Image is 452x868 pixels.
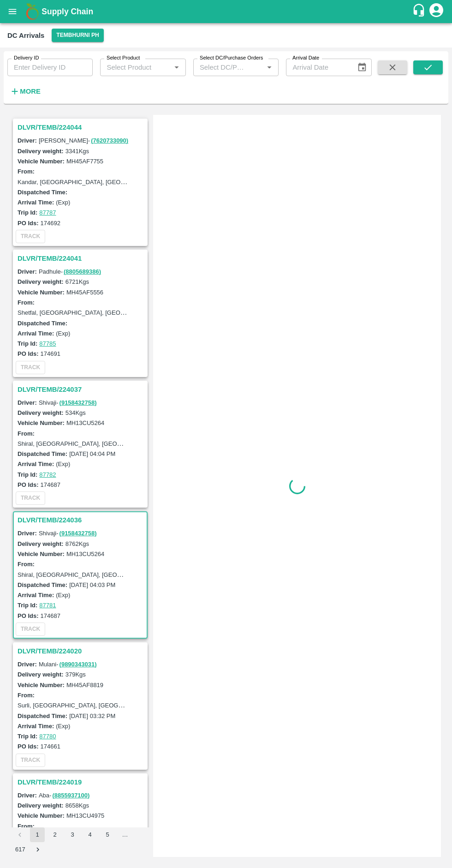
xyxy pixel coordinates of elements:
[18,514,146,526] h3: DLVR/TEMB/224036
[18,471,37,478] label: Trip Id:
[18,178,299,186] label: Kandar, [GEOGRAPHIC_DATA], [GEOGRAPHIC_DATA], [GEOGRAPHIC_DATA], [GEOGRAPHIC_DATA]
[65,409,86,416] label: 534 Kgs
[18,682,65,688] label: Vehicle Number:
[39,209,56,216] a: 87787
[18,148,64,155] label: Delivery weight:
[428,2,445,21] div: account of current user
[69,450,115,457] label: [DATE] 04:04 PM
[18,733,37,740] label: Trip Id:
[18,409,64,416] label: Delivery weight:
[18,612,39,619] label: PO Ids:
[18,461,54,467] label: Arrival Time:
[18,252,146,264] h3: DLVR/TEMB/224041
[292,54,319,62] label: Arrival Date
[18,540,64,547] label: Delivery weight:
[18,383,146,395] h3: DLVR/TEMB/224037
[286,59,349,76] input: Arrival Date
[7,84,43,99] button: More
[18,289,65,296] label: Vehicle Number:
[18,168,35,175] label: From:
[66,158,103,165] label: MH45AF7755
[18,199,54,206] label: Arrival Time:
[18,571,296,578] label: Shiral, [GEOGRAPHIC_DATA], [GEOGRAPHIC_DATA], [GEOGRAPHIC_DATA], [GEOGRAPHIC_DATA]
[91,137,128,144] a: (7620733090)
[18,812,65,819] label: Vehicle Number:
[103,61,167,73] input: Select Product
[18,701,292,709] label: Surli, [GEOGRAPHIC_DATA], [GEOGRAPHIC_DATA], [GEOGRAPHIC_DATA], [GEOGRAPHIC_DATA]
[66,551,104,557] label: MH13CU5264
[18,419,65,426] label: Vehicle Number:
[18,299,35,306] label: From:
[66,289,103,296] label: MH45AF5556
[59,530,97,537] a: (9158432758)
[64,268,101,275] a: (8805689386)
[52,29,103,42] button: Select DC
[18,645,146,657] h3: DLVR/TEMB/224020
[263,61,275,73] button: Open
[2,1,23,22] button: open drawer
[18,189,67,196] label: Dispatched Time:
[7,30,44,42] div: DC Arrivals
[20,88,41,95] strong: More
[56,723,70,730] label: (Exp)
[18,440,296,447] label: Shiral, [GEOGRAPHIC_DATA], [GEOGRAPHIC_DATA], [GEOGRAPHIC_DATA], [GEOGRAPHIC_DATA]
[52,792,89,799] a: (8855937100)
[39,399,98,406] span: Shivaji -
[39,471,56,478] a: 87782
[66,419,104,426] label: MH13CU5264
[18,209,37,216] label: Trip Id:
[56,199,70,206] label: (Exp)
[12,842,28,857] button: Go to page 617
[18,309,299,316] label: Shetfal, [GEOGRAPHIC_DATA], [GEOGRAPHIC_DATA], [GEOGRAPHIC_DATA], [GEOGRAPHIC_DATA]
[18,592,54,599] label: Arrival Time:
[412,3,428,20] div: customer-support
[42,7,93,16] b: Supply Chain
[59,661,97,668] a: (9890343031)
[18,350,39,357] label: PO Ids:
[69,581,115,588] label: [DATE] 04:03 PM
[18,743,39,750] label: PO Ids:
[48,827,62,842] button: Go to page 2
[18,320,67,327] label: Dispatched Time:
[14,54,39,62] label: Delivery ID
[18,792,37,799] label: Driver:
[18,340,37,347] label: Trip Id:
[18,481,39,488] label: PO Ids:
[18,671,64,678] label: Delivery weight:
[41,612,60,619] label: 174687
[18,776,146,788] h3: DLVR/TEMB/224019
[107,54,140,62] label: Select Product
[31,842,46,857] button: Go to next page
[18,137,37,144] label: Driver:
[18,581,67,588] label: Dispatched Time:
[83,827,97,842] button: Go to page 4
[56,330,70,337] label: (Exp)
[18,399,37,406] label: Driver:
[196,61,249,73] input: Select DC/Purchase Orders
[18,450,67,457] label: Dispatched Time:
[18,220,39,227] label: PO Ids:
[42,5,412,18] a: Supply Chain
[65,540,89,547] label: 8762 Kgs
[69,712,115,719] label: [DATE] 03:32 PM
[30,827,45,842] button: page 1
[18,121,146,133] h3: DLVR/TEMB/224044
[65,827,80,842] button: Go to page 3
[18,551,65,557] label: Vehicle Number:
[18,602,37,609] label: Trip Id:
[41,481,60,488] label: 174687
[18,330,54,337] label: Arrival Time:
[11,827,149,857] nav: pagination navigation
[39,661,98,668] span: Mulani -
[65,278,89,285] label: 6721 Kgs
[200,54,263,62] label: Select DC/Purchase Orders
[18,268,37,275] label: Driver:
[23,2,42,21] img: logo
[66,682,103,688] label: MH45AF8819
[59,399,97,406] a: (9158432758)
[41,350,60,357] label: 174691
[18,712,67,719] label: Dispatched Time:
[41,743,60,750] label: 174661
[56,461,70,467] label: (Exp)
[7,59,93,76] input: Enter Delivery ID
